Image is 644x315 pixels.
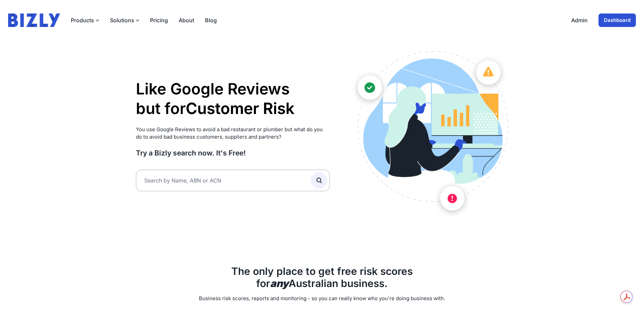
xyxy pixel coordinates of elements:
a: Pricing [150,16,168,24]
button: Solutions [110,16,139,24]
h2: The only place to get free risk scores for Australian business. [136,265,508,289]
p: Business risk scores, reports and monitoring - so you can really know who you're doing business w... [136,295,508,303]
p: You use Google Reviews to avoid a bad restaurant or plumber but what do you do to avoid bad busin... [136,126,330,141]
a: Dashboard [598,13,636,27]
a: Admin [571,16,588,24]
b: any [270,277,289,289]
input: Search by Name, ABN or ACN [136,170,330,191]
button: Products [71,16,99,24]
li: Supplier Risk [186,118,294,138]
li: Customer Risk [186,99,294,118]
a: About [179,16,194,24]
h3: Try a Bizly search now. It's Free! [136,148,330,157]
a: Blog [205,16,217,24]
h1: Like Google Reviews but for [136,79,330,118]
